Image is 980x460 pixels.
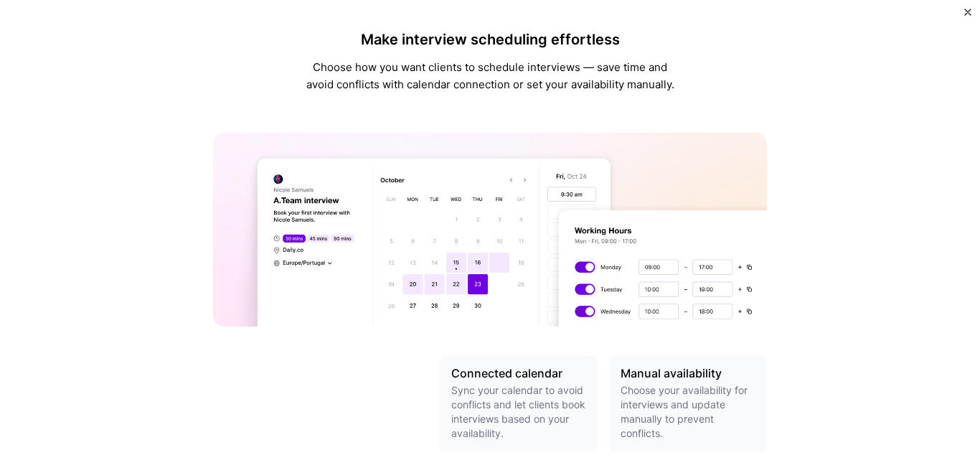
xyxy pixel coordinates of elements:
h4: Make interview scheduling effortless [303,31,677,48]
h3: Connected calendar [451,367,586,380]
p: Sync your calendar to avoid conflicts and let clients book interviews based on your availability. [451,383,586,441]
button: Close [964,9,971,24]
h3: Manual availability [621,367,755,380]
p: Choose how you want clients to schedule interviews — save time and avoid conflicts with calendar ... [303,59,677,93]
p: Choose your availability for interviews and update manually to prevent conflicts. [621,383,755,441]
img: A.Team calendar banner [213,133,767,327]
